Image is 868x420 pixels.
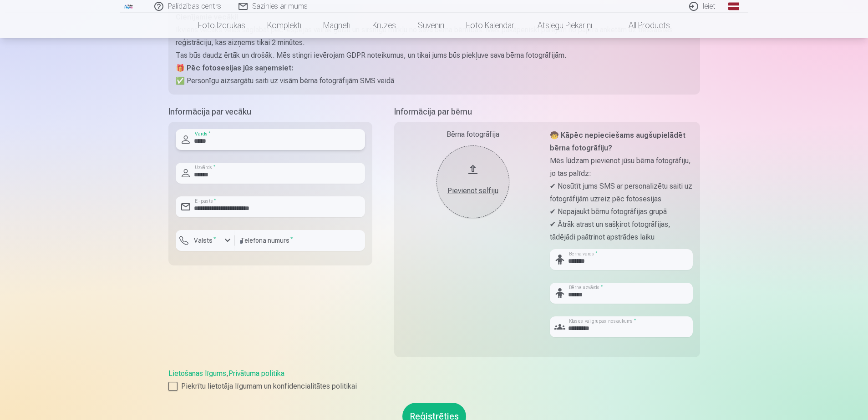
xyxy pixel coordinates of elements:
[176,230,235,251] button: Valsts*
[361,13,407,38] a: Krūzes
[603,13,681,38] a: All products
[176,75,693,87] p: ✅ Personīgu aizsargātu saiti uz visām bērna fotogrāfijām SMS veidā
[168,381,700,392] label: Piekrītu lietotāja līgumam un konfidencialitātes politikai
[407,13,455,38] a: Suvenīri
[527,13,603,38] a: Atslēgu piekariņi
[168,369,226,378] a: Lietošanas līgums
[550,155,693,180] p: Mēs lūdzam pievienot jūsu bērna fotogrāfiju, jo tas palīdz:
[190,236,220,245] label: Valsts
[446,185,500,196] div: Pievienot selfiju
[168,105,372,118] h5: Informācija par vecāku
[550,218,693,244] p: ✔ Ātrāk atrast un sašķirot fotogrāfijas, tādējādi paātrinot apstrādes laiku
[187,13,256,38] a: Foto izdrukas
[228,369,284,378] a: Privātuma politika
[437,145,509,218] button: Pievienot selfiju
[256,13,312,38] a: Komplekti
[394,105,700,118] h5: Informācija par bērnu
[312,13,361,38] a: Magnēti
[401,129,544,140] div: Bērna fotogrāfija
[550,205,693,218] p: ✔ Nepajaukt bērnu fotogrāfijas grupā
[550,180,693,205] p: ✔ Nosūtīt jums SMS ar personalizētu saiti uz fotogrāfijām uzreiz pēc fotosesijas
[124,4,134,9] img: /fa1
[168,368,700,392] div: ,
[550,131,685,152] strong: 🧒 Kāpēc nepieciešams augšupielādēt bērna fotogrāfiju?
[455,13,527,38] a: Foto kalendāri
[176,49,693,62] p: Tas būs daudz ērtāk un drošāk. Mēs stingri ievērojam GDPR noteikumus, un tikai jums būs piekļuve ...
[176,64,293,72] strong: 🎁 Pēc fotosesijas jūs saņemsiet:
